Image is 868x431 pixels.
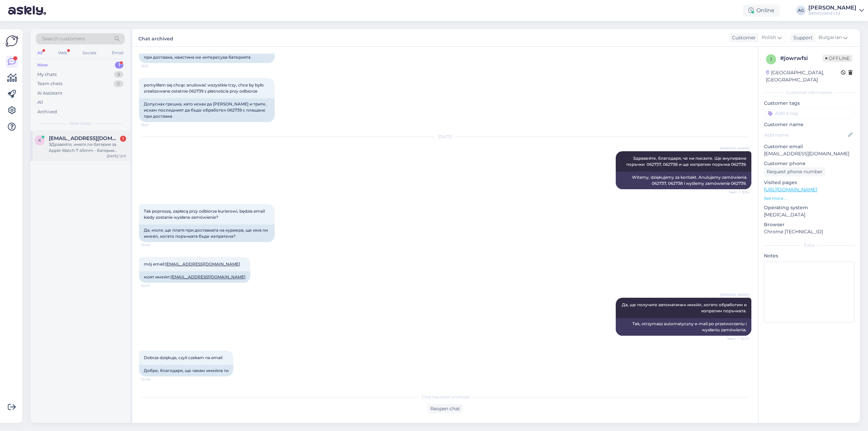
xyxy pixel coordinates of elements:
p: Visited pages [764,179,854,186]
p: Customer email [764,143,854,150]
input: Add name [764,131,847,139]
a: [PERSON_NAME]Batteryland Ltd [808,5,864,16]
div: Witamy, dziękujemy za kontakt. Anulujemy zamówienia 062737, 062738 i wyślemy zamówienie 062739. [616,172,751,189]
span: Здравейте, благодаря, че ни писахте. Ще анулираме поръчки 062737, 062738 и ще изпратим поръчка 06... [626,156,748,167]
p: Customer name [764,121,854,128]
div: Team chats [37,80,62,87]
img: Askly Logo [5,35,18,47]
div: 1 [115,62,123,68]
p: Customer phone [764,160,854,167]
div: Customer information [764,90,854,96]
span: pomyliłam się chcąc anulować wszystkie trzy, chce by było zrealizowane ostatnie 062739 z płatnośc... [144,82,265,94]
div: [DATE] 12:11 [107,154,126,159]
div: Да, моля, ще платя при доставката на куриера, ще има ли имейл, когато поръчката бъде изпратена? [139,224,275,242]
div: Online [743,4,780,17]
span: Да, ще получите автоматичен имейл, когато обработим и изпратим поръчката. [622,302,748,313]
p: Browser [764,221,854,228]
div: Request phone number [764,167,825,176]
p: Customer tags [764,100,854,107]
div: [DATE] [139,134,751,140]
input: Add a tag [764,108,854,118]
div: Reopen chat [428,404,463,413]
div: Customer [729,34,756,41]
div: Archived [37,109,57,115]
span: [PERSON_NAME] [720,292,749,297]
div: но поръчка 062739 искам да бъде обработена с плащане при доставка, наистина ме интересува батерията [139,45,275,63]
span: 10:48 [141,377,166,382]
div: All [36,48,44,57]
div: New [37,62,48,68]
span: [PERSON_NAME] [720,146,749,151]
span: 10:46 [141,242,166,248]
p: Chrome [TECHNICAL_ID] [764,228,854,235]
div: Batteryland Ltd [808,11,856,16]
a: [URL][DOMAIN_NAME] [764,187,817,193]
p: [EMAIL_ADDRESS][DOMAIN_NAME] [764,150,854,157]
a: [EMAIL_ADDRESS][DOMAIN_NAME] [171,274,245,279]
span: Tak poproszę, zapłacą przy odbiorze kurierowi, będzie email kiedy zostanie wysłane zamówienie? [144,209,266,220]
span: k [38,138,41,143]
div: My chats [37,71,57,78]
div: AI Assistant [37,90,62,97]
span: Bulgarian [818,34,842,41]
span: 10:47 [141,283,166,288]
div: [PERSON_NAME] [808,5,856,11]
span: 19:12 [141,63,166,68]
span: j [770,57,772,62]
div: Tak, otrzymasz automatyczny e-mail po przetworzeniu i wysłaniu zamówienia. [616,318,751,336]
div: 0 [114,80,123,87]
div: ЗДравейте, имате ли батерия за Apple Watch 7 45mm - батерия A2552 ? [49,141,126,154]
span: Offline [823,55,852,62]
span: Seen ✓ 10:47 [724,336,749,341]
a: [EMAIL_ADDRESS][DOMAIN_NAME] [165,261,240,267]
div: Email [111,48,125,57]
div: моят имейл: [139,271,250,283]
div: Web [57,48,68,57]
div: Support [791,34,813,41]
p: Notes [764,252,854,259]
div: Socials [81,48,98,57]
p: See more ... [764,195,854,201]
div: # jowrwfsi [780,54,823,62]
div: [GEOGRAPHIC_DATA], [GEOGRAPHIC_DATA] [766,69,841,83]
div: Добре, благодаря, ще чакам имейла ти [139,365,233,376]
span: karakerezow@abv.bg [49,135,119,141]
span: Search customers [42,35,85,42]
span: 19:13 [141,122,166,128]
span: mój email: [144,261,240,267]
span: Dobrze dziękuje, czyli czekam na email [144,355,222,360]
div: Extra [764,242,854,248]
div: AG [796,6,806,15]
p: [MEDICAL_DATA] [764,211,854,218]
span: Seen ✓ 9:04 [724,190,749,195]
div: All [37,99,43,106]
span: New chats [70,120,91,126]
div: 8 [114,71,123,78]
span: Chat has been archived [421,394,469,400]
div: Допуснах грешка, като исках да [PERSON_NAME] и трите, искам последният да бъде обработен 062739 с... [139,98,275,122]
div: 1 [120,136,126,142]
label: Chat archived [138,33,173,42]
span: Polish [762,34,776,41]
p: Operating system [764,204,854,211]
